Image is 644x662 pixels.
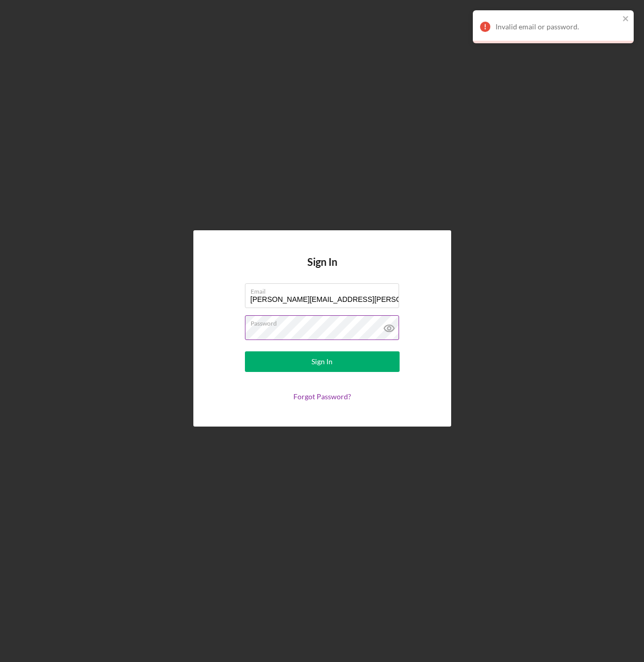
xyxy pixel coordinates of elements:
a: Forgot Password? [293,392,351,401]
label: Email [251,284,399,295]
h4: Sign In [307,256,337,283]
div: Sign In [311,351,333,372]
button: close [622,14,630,24]
button: Sign In [245,351,400,372]
label: Password [251,316,399,327]
div: Invalid email or password. [496,23,619,31]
